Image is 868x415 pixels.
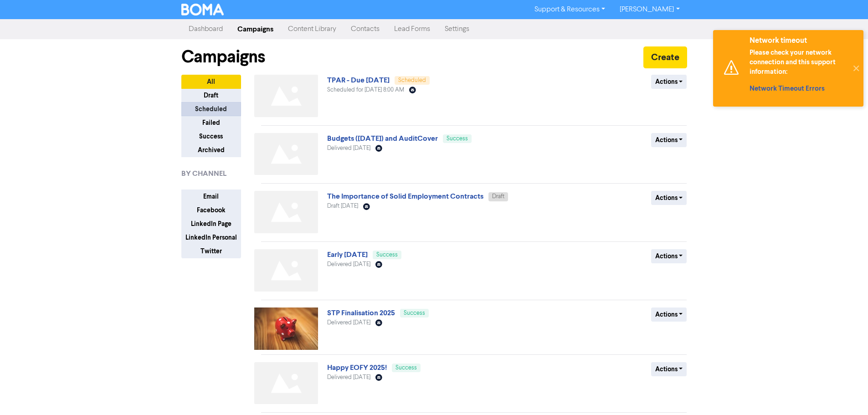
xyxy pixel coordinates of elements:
button: Facebook [181,203,241,217]
button: Actions [651,191,687,205]
button: Create [643,46,687,68]
a: TPAR - Due [DATE] [327,76,390,85]
button: All [181,75,241,89]
button: Scheduled [181,102,241,116]
button: Actions [651,133,687,147]
a: Dashboard [181,20,230,38]
img: BOMA Logo [181,4,224,15]
iframe: Chat Widget [822,371,868,415]
span: Delivered [DATE] [327,320,370,326]
button: Archived [181,143,241,157]
button: LinkedIn Page [181,217,241,231]
a: [PERSON_NAME] [612,2,687,17]
a: Early [DATE] [327,250,368,259]
a: The Importance of Solid Employment Contracts [327,192,483,201]
span: Success [395,365,417,371]
span: Draft [492,194,504,200]
img: Not found [254,191,318,233]
button: Twitter [181,244,241,258]
button: Failed [181,116,241,130]
a: Budgets ([DATE]) and AuditCover [327,134,438,143]
span: Success [404,310,425,316]
a: Happy EOFY 2025! [327,363,387,372]
span: Success [376,252,398,258]
img: Not found [254,133,318,175]
a: Contacts [344,20,387,38]
a: Support & Resources [527,2,612,17]
img: Not found [254,362,318,405]
span: BY CHANNEL [181,168,226,179]
button: LinkedIn Personal [181,231,241,245]
span: Delivered [DATE] [327,261,370,267]
span: Draft [DATE] [327,203,358,209]
a: Lead Forms [387,20,437,38]
button: Email [181,190,241,204]
span: Scheduled for [DATE] 8:00 AM [327,87,404,93]
button: Actions [651,307,687,322]
img: Not found [254,249,318,292]
a: Content Library [281,20,344,38]
a: STP Finalisation 2025 [327,308,395,318]
button: Actions [651,249,687,263]
img: Not found [254,75,318,117]
span: Delivered [DATE] [327,374,370,380]
a: Settings [437,20,477,38]
button: Actions [651,362,687,376]
div: Network timeout [750,36,847,46]
span: Delivered [DATE] [327,145,370,151]
button: Actions [651,75,687,89]
span: Scheduled [398,77,426,83]
a: Network Timeout Errors [750,84,825,93]
p: Please check your network connection and this support information: [750,48,847,77]
button: Success [181,129,241,143]
span: Success [447,136,468,142]
button: Draft [181,88,241,102]
h1: Campaigns [181,46,265,67]
img: image_1706578668544.jpg [254,307,318,350]
a: Campaigns [230,20,281,38]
